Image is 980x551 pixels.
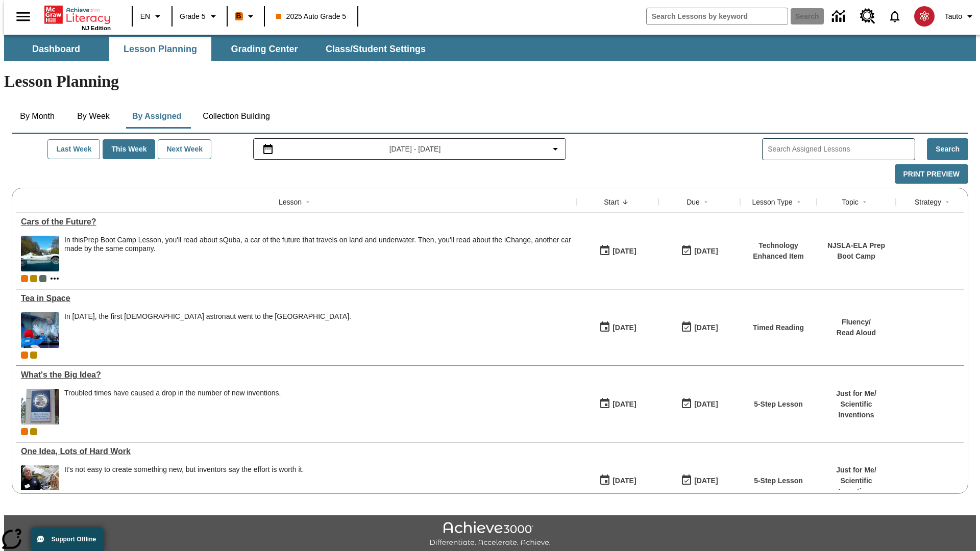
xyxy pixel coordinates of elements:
[915,197,941,207] div: Strategy
[21,312,59,348] img: An astronaut, the first from the United Kingdom to travel to the International Space Station, wav...
[21,370,572,380] a: What's the Big Idea?, Lessons
[677,318,721,337] button: 10/12/25: Last day the lesson can be accessed
[158,139,211,159] button: Next Week
[895,164,968,184] button: Print Preview
[822,399,891,420] p: Scientific Inventions
[612,321,636,334] div: [DATE]
[124,104,189,129] button: By Assigned
[180,11,206,22] span: Grade 5
[276,11,347,22] span: 2025 Auto Grade 5
[881,3,908,30] a: Notifications
[941,7,980,26] button: Profile/Settings
[596,471,640,490] button: 03/17/25: First time the lesson was available
[12,104,63,129] button: By Month
[859,196,871,208] button: Sort
[68,104,119,129] button: By Week
[176,7,224,26] button: Grade: Grade 5, Select a grade
[753,322,804,333] p: Timed Reading
[612,474,636,487] div: [DATE]
[302,196,314,208] button: Sort
[64,236,571,253] testabrev: Prep Boot Camp Lesson, you'll read about sQuba, a car of the future that travels on land and unde...
[21,217,572,227] a: Cars of the Future? , Lessons
[596,318,640,337] button: 10/06/25: First time the lesson was available
[5,37,107,61] button: Dashboard
[837,317,876,328] p: Fluency /
[822,240,891,262] p: NJSLA-ELA Prep Boot Camp
[619,196,631,208] button: Sort
[64,312,351,321] div: In [DATE], the first [DEMOGRAPHIC_DATA] astronaut went to the [GEOGRAPHIC_DATA].
[21,465,59,501] img: A man stands next to a small, wooden prototype of a home. Inventors see where there is room for i...
[842,197,859,207] div: Topic
[124,43,197,55] span: Lesson Planning
[64,236,572,271] div: In this Prep Boot Camp Lesson, you'll read about sQuba, a car of the future that travels on land ...
[694,321,718,334] div: [DATE]
[64,389,281,424] div: Troubled times have caused a drop in the number of new inventions.
[754,475,803,486] p: 5-Step Lesson
[8,2,38,32] button: Open side menu
[44,4,111,31] div: Home
[21,236,59,271] img: High-tech automobile treading water.
[21,217,572,227] div: Cars of the Future?
[48,272,61,285] button: Show more classes
[596,394,640,414] button: 04/07/25: First time the lesson was available
[754,399,803,410] p: 5-Step Lesson
[231,43,298,55] span: Grading Center
[30,352,37,359] div: New 2025 class
[213,37,315,61] button: Grading Center
[140,11,150,22] span: EN
[604,197,619,207] div: Start
[21,447,572,456] div: One Idea, Lots of Hard Work
[677,471,721,490] button: 03/23/26: Last day the lesson can be accessed
[687,197,700,207] div: Due
[596,241,640,261] button: 10/09/25: First time the lesson was available
[4,35,976,61] div: SubNavbar
[612,398,636,411] div: [DATE]
[236,10,241,22] span: B
[21,294,572,303] a: Tea in Space, Lessons
[64,312,351,348] div: In December 2015, the first British astronaut went to the International Space Station.
[30,275,37,282] div: New 2025 class
[52,536,96,543] span: Support Offline
[822,465,891,475] p: Just for Me /
[21,294,572,303] div: Tea in Space
[21,428,28,435] div: Current Class
[677,241,721,261] button: 08/01/26: Last day the lesson can be accessed
[47,139,100,159] button: Last Week
[21,389,59,424] img: A large sign near a building says U.S. Patent and Trademark Office. A troubled economy can make i...
[745,240,812,262] p: Technology Enhanced Item
[30,428,37,435] div: New 2025 class
[647,8,788,24] input: search field
[21,370,572,380] div: What's the Big Idea?
[549,143,561,155] svg: Collapse Date Range Filter
[612,245,636,258] div: [DATE]
[927,138,968,160] button: Search
[64,465,304,501] div: It's not easy to create something new, but inventors say the effort is worth it.
[389,144,441,155] span: [DATE] - [DATE]
[64,465,304,474] div: It's not easy to create something new, but inventors say the effort is worth it.
[941,196,953,208] button: Sort
[82,25,111,31] span: NJ Edition
[4,72,976,91] h1: Lesson Planning
[694,245,718,258] div: [DATE]
[103,139,155,159] button: This Week
[64,389,281,397] div: Troubled times have caused a drop in the number of new inventions.
[21,275,28,282] div: Current Class
[31,528,104,551] button: Support Offline
[109,37,211,61] button: Lesson Planning
[194,104,278,129] button: Collection Building
[39,275,46,282] span: OL 2025 Auto Grade 6
[694,474,718,487] div: [DATE]
[21,352,28,359] div: Current Class
[21,447,572,456] a: One Idea, Lots of Hard Work, Lessons
[326,43,426,55] span: Class/Student Settings
[768,142,915,157] input: Search Assigned Lessons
